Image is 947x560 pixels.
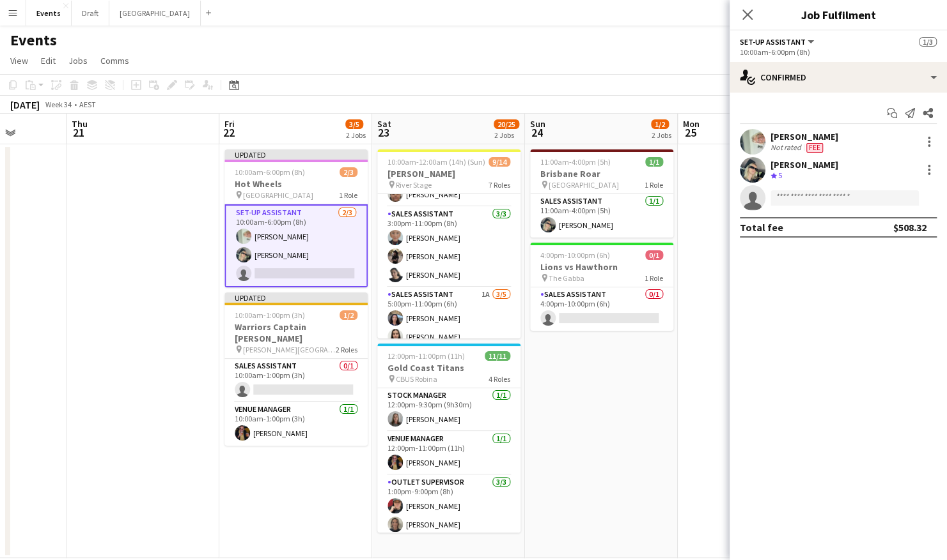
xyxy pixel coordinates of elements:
[26,1,72,26] button: Events
[243,345,336,354] span: [PERSON_NAME][GEOGRAPHIC_DATA]
[100,55,129,66] span: Comms
[224,292,368,446] app-job-card: Updated10:00am-1:00pm (3h)1/2Warriors Captain [PERSON_NAME] [PERSON_NAME][GEOGRAPHIC_DATA]2 Roles...
[95,52,134,69] a: Comms
[549,180,619,190] span: [GEOGRAPHIC_DATA]
[740,37,816,47] button: Set-up Assistant
[645,157,663,167] span: 1/1
[530,261,673,273] h3: Lions vs Hawthorn
[346,130,366,140] div: 2 Jobs
[540,157,611,167] span: 11:00am-4:00pm (5h)
[683,118,700,130] span: Mon
[740,221,783,234] div: Total fee
[70,125,88,140] span: 21
[224,149,368,160] div: Updated
[530,168,673,179] h3: Brisbane Roar
[377,168,520,179] h3: [PERSON_NAME]
[530,287,673,331] app-card-role: Sales Assistant0/14:00pm-10:00pm (6h)
[235,310,305,320] span: 10:00am-1:00pm (3h)
[339,190,357,200] span: 1 Role
[485,351,510,361] span: 11/11
[771,131,838,142] div: [PERSON_NAME]
[224,204,368,287] app-card-role: Set-up Assistant2/310:00am-6:00pm (8h)[PERSON_NAME][PERSON_NAME]
[224,402,368,446] app-card-role: Venue Manager1/110:00am-1:00pm (3h)[PERSON_NAME]
[377,287,520,405] app-card-role: Sales Assistant1A3/55:00pm-11:00pm (6h)[PERSON_NAME][PERSON_NAME]
[652,130,671,140] div: 2 Jobs
[224,118,235,130] span: Fri
[528,125,545,140] span: 24
[778,170,782,180] span: 5
[377,475,520,556] app-card-role: Outlet Supervisor3/31:00pm-9:00pm (8h)[PERSON_NAME][PERSON_NAME]
[377,344,520,533] app-job-card: 12:00pm-11:00pm (11h)11/11Gold Coast Titans CBUS Robina4 RolesStock Manager1/112:00pm-9:30pm (9h3...
[489,157,510,167] span: 9/14
[530,243,673,331] app-job-card: 4:00pm-10:00pm (6h)0/1Lions vs Hawthorn The Gabba1 RoleSales Assistant0/14:00pm-10:00pm (6h)
[109,1,201,26] button: [GEOGRAPHIC_DATA]
[377,207,520,287] app-card-role: Sales Assistant3/33:00pm-11:00pm (8h)[PERSON_NAME][PERSON_NAME][PERSON_NAME]
[530,118,545,130] span: Sun
[489,180,510,190] span: 7 Roles
[68,55,88,66] span: Jobs
[651,119,669,129] span: 1/2
[396,374,437,384] span: CBUS Robina
[771,142,804,153] div: Not rated
[730,62,947,93] div: Confirmed
[224,321,368,344] h3: Warriors Captain [PERSON_NAME]
[41,55,56,66] span: Edit
[377,388,520,432] app-card-role: Stock Manager1/112:00pm-9:30pm (9h30m)[PERSON_NAME]
[530,194,673,238] app-card-role: Sales Assistant1/111:00am-4:00pm (5h)[PERSON_NAME]
[224,149,368,287] app-job-card: Updated10:00am-6:00pm (8h)2/3Hot Wheels [GEOGRAPHIC_DATA]1 RoleSet-up Assistant2/310:00am-6:00pm ...
[494,119,519,129] span: 20/25
[804,142,826,153] div: Crew has different fees then in role
[5,52,33,69] a: View
[893,221,927,234] div: $508.32
[396,180,432,190] span: River Stage
[224,292,368,303] div: Updated
[42,100,74,109] span: Week 34
[771,159,838,170] div: [PERSON_NAME]
[340,310,357,320] span: 1/2
[645,180,663,190] span: 1 Role
[549,273,584,283] span: The Gabba
[387,157,485,167] span: 10:00am-12:00am (14h) (Sun)
[223,125,235,140] span: 22
[377,432,520,475] app-card-role: Venue Manager1/112:00pm-11:00pm (11h)[PERSON_NAME]
[806,143,823,153] span: Fee
[740,37,806,47] span: Set-up Assistant
[489,374,510,384] span: 4 Roles
[730,6,947,23] h3: Job Fulfilment
[340,167,357,177] span: 2/3
[387,351,465,361] span: 12:00pm-11:00pm (11h)
[540,250,610,260] span: 4:00pm-10:00pm (6h)
[377,149,520,338] app-job-card: 10:00am-12:00am (14h) (Sun)9/14[PERSON_NAME] River Stage7 Roles Sales Assistant1/112:00pm-11:30pm...
[10,31,57,50] h1: Events
[377,118,391,130] span: Sat
[681,125,700,140] span: 25
[63,52,93,69] a: Jobs
[645,250,663,260] span: 0/1
[10,98,40,111] div: [DATE]
[72,118,88,130] span: Thu
[224,359,368,402] app-card-role: Sales Assistant0/110:00am-1:00pm (3h)
[79,100,96,109] div: AEST
[36,52,61,69] a: Edit
[919,37,937,47] span: 1/3
[336,345,357,354] span: 2 Roles
[243,190,313,200] span: [GEOGRAPHIC_DATA]
[345,119,363,129] span: 3/5
[740,47,937,57] div: 10:00am-6:00pm (8h)
[10,55,28,66] span: View
[530,149,673,238] app-job-card: 11:00am-4:00pm (5h)1/1Brisbane Roar [GEOGRAPHIC_DATA]1 RoleSales Assistant1/111:00am-4:00pm (5h)[...
[235,167,305,177] span: 10:00am-6:00pm (8h)
[72,1,109,26] button: Draft
[645,273,663,283] span: 1 Role
[377,362,520,374] h3: Gold Coast Titans
[494,130,519,140] div: 2 Jobs
[224,178,368,190] h3: Hot Wheels
[375,125,391,140] span: 23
